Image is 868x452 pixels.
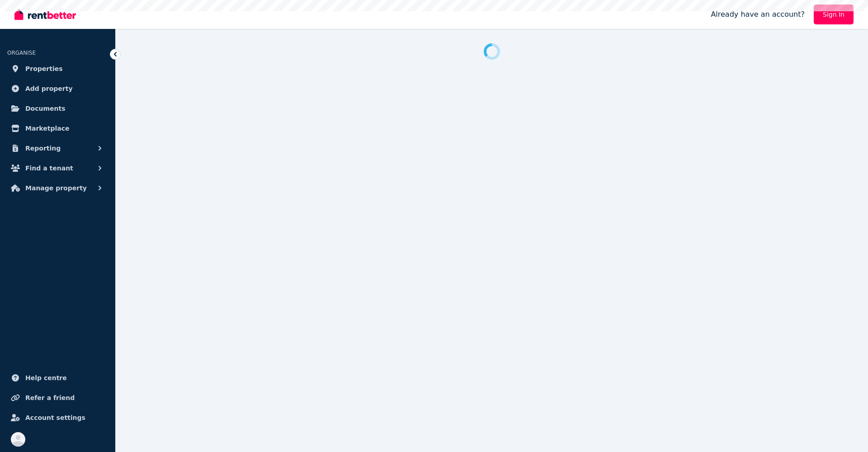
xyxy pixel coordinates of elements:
[7,389,108,407] a: Refer a friend
[25,163,73,174] span: Find a tenant
[7,179,108,197] button: Manage property
[25,123,69,134] span: Marketplace
[7,369,108,387] a: Help centre
[7,139,108,157] button: Reporting
[14,8,76,21] img: RentBetter
[25,143,61,154] span: Reporting
[25,372,67,383] span: Help centre
[7,409,108,427] a: Account settings
[7,80,108,98] a: Add property
[7,159,108,177] button: Find a tenant
[814,5,854,24] a: Sign In
[7,60,108,78] a: Properties
[7,119,108,137] a: Marketplace
[7,99,108,118] a: Documents
[25,412,85,423] span: Account settings
[7,50,36,56] span: ORGANISE
[25,392,75,403] span: Refer a friend
[25,63,63,74] span: Properties
[25,103,66,114] span: Documents
[25,183,87,193] span: Manage property
[711,9,805,20] span: Already have an account?
[25,83,73,94] span: Add property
